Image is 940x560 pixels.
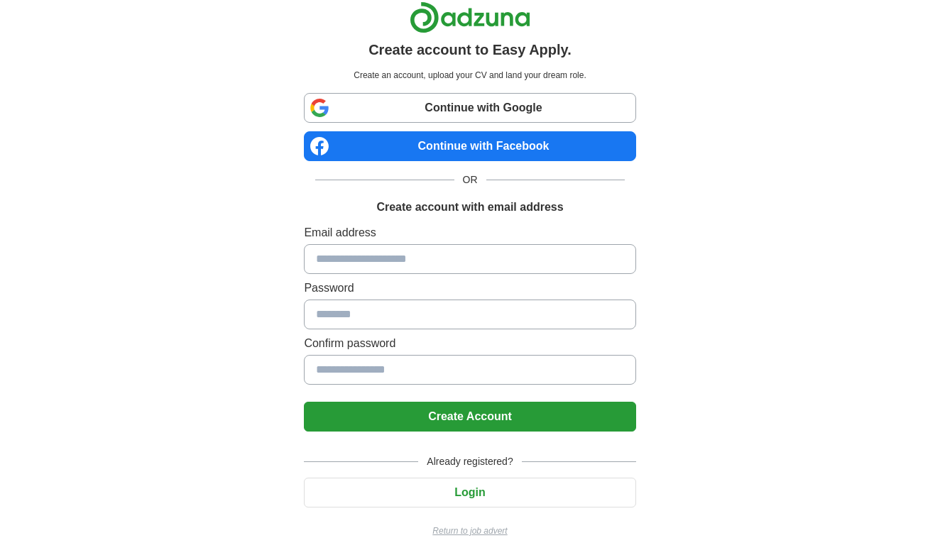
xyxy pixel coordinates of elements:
label: Password [304,280,635,297]
a: Login [304,486,635,498]
img: Adzuna logo [410,1,530,33]
span: Already registered? [418,454,521,469]
label: Confirm password [304,335,635,352]
a: Continue with Google [304,93,635,123]
p: Create an account, upload your CV and land your dream role. [307,69,633,82]
label: Email address [304,224,635,241]
h1: Create account with email address [376,199,563,216]
a: Continue with Facebook [304,131,635,161]
a: Return to job advert [304,525,635,537]
span: OR [454,172,486,187]
button: Create Account [304,402,635,432]
h1: Create account to Easy Apply. [368,39,572,60]
button: Login [304,478,635,507]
